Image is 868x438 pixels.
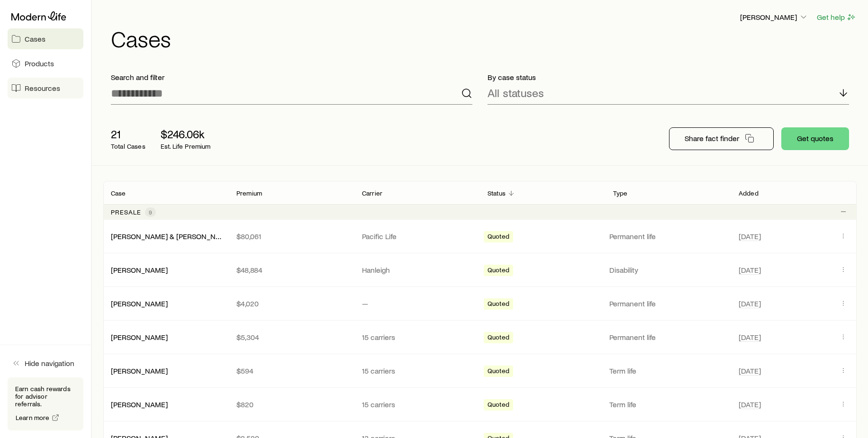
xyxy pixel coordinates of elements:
div: Earn cash rewards for advisor referrals.Learn more [8,377,83,430]
button: Get help [816,12,857,23]
p: $820 [236,400,347,409]
p: Permanent life [609,232,727,241]
span: Quoted [488,266,509,276]
p: $5,304 [236,332,347,342]
p: Term life [609,400,727,409]
p: Type [613,189,628,197]
p: $594 [236,366,347,375]
span: 9 [149,208,152,216]
button: Hide navigation [8,353,83,374]
p: By case status [488,72,849,82]
p: [PERSON_NAME] [740,12,808,22]
span: Learn more [16,414,50,421]
button: Share fact finder [669,127,774,150]
span: Hide navigation [25,358,74,368]
p: Total Cases [111,143,145,150]
div: [PERSON_NAME] [111,265,168,275]
p: 15 carriers [362,332,472,342]
p: Status [488,189,506,197]
span: Quoted [488,333,509,343]
p: — [362,299,472,308]
p: Premium [236,189,262,197]
p: Est. Life Premium [161,143,211,150]
p: Share fact finder [685,134,739,143]
p: Permanent life [609,299,727,308]
a: [PERSON_NAME] [111,366,168,375]
span: Products [25,59,54,68]
p: Disability [609,265,727,275]
a: [PERSON_NAME] & [PERSON_NAME], LLP [111,232,247,241]
a: Products [8,53,83,74]
p: Added [739,189,759,197]
p: 21 [111,127,145,141]
a: [PERSON_NAME] [111,400,168,409]
p: $4,020 [236,299,347,308]
button: Get quotes [781,127,849,150]
span: [DATE] [739,366,761,375]
a: [PERSON_NAME] [111,332,168,341]
h1: Cases [111,27,857,50]
span: [DATE] [739,265,761,275]
span: Cases [25,34,45,44]
p: Hanleigh [362,265,472,275]
p: 15 carriers [362,400,472,409]
a: Resources [8,78,83,98]
span: Quoted [488,367,509,377]
button: [PERSON_NAME] [740,12,809,23]
div: [PERSON_NAME] [111,332,168,342]
p: Case [111,189,126,197]
div: [PERSON_NAME] [111,366,168,376]
span: Quoted [488,232,509,242]
p: Permanent life [609,332,727,342]
span: [DATE] [739,332,761,342]
p: Pacific Life [362,232,472,241]
span: [DATE] [739,400,761,409]
a: Cases [8,28,83,49]
span: [DATE] [739,299,761,308]
p: Earn cash rewards for advisor referrals. [15,385,76,408]
p: $80,061 [236,232,347,241]
a: [PERSON_NAME] [111,299,168,308]
p: Carrier [362,189,382,197]
span: [DATE] [739,232,761,241]
a: [PERSON_NAME] [111,265,168,274]
p: Search and filter [111,72,472,82]
div: [PERSON_NAME] [111,299,168,309]
p: Presale [111,208,141,216]
span: Quoted [488,401,509,411]
div: [PERSON_NAME] & [PERSON_NAME], LLP [111,232,221,241]
span: Quoted [488,300,509,310]
span: Resources [25,83,60,93]
div: [PERSON_NAME] [111,400,168,410]
p: Term life [609,366,727,375]
p: $48,884 [236,265,347,275]
p: All statuses [488,86,544,99]
p: $246.06k [161,127,211,141]
p: 15 carriers [362,366,472,375]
